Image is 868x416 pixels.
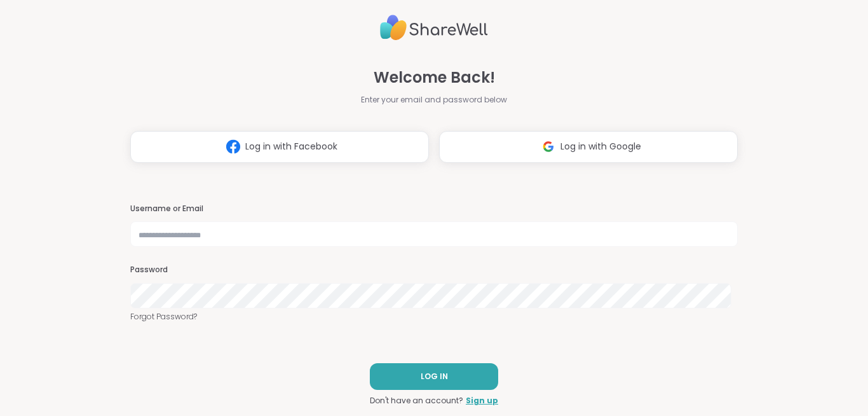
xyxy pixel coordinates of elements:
span: Welcome Back! [374,66,495,89]
h3: Password [130,265,738,275]
button: Log in with Facebook [130,131,429,163]
span: Enter your email and password below [361,94,507,106]
span: Log in with Facebook [245,140,337,153]
a: Sign up [466,395,498,406]
img: ShareWell Logomark [221,135,245,158]
button: LOG IN [370,363,498,390]
span: LOG IN [421,371,448,382]
button: Log in with Google [439,131,738,163]
h3: Username or Email [130,204,738,214]
span: Don't have an account? [370,395,463,406]
a: Forgot Password? [130,311,738,322]
img: ShareWell Logo [380,10,488,46]
img: ShareWell Logomark [536,135,560,158]
span: Log in with Google [560,140,641,153]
